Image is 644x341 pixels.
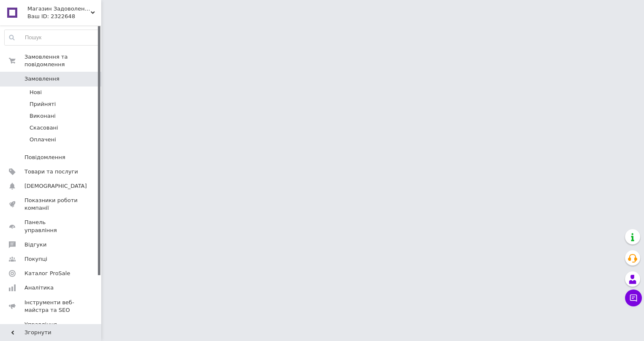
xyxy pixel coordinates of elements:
[27,13,101,20] div: Ваш ID: 2322648
[24,219,78,234] span: Панель управління
[24,53,101,68] span: Замовлення та повідомлення
[24,75,59,83] span: Замовлення
[30,124,58,132] span: Скасовані
[5,30,99,45] input: Пошук
[24,270,70,277] span: Каталог ProSale
[30,112,56,120] span: Виконані
[24,168,78,176] span: Товари та послуги
[30,136,56,143] span: Оплачені
[24,255,47,263] span: Покупці
[24,284,54,292] span: Аналітика
[24,197,78,212] span: Показники роботи компанії
[30,89,42,96] span: Нові
[27,5,91,13] span: Магазин Задоволеного Покупця :)
[30,100,56,108] span: Прийняті
[24,154,65,161] span: Повідомлення
[24,321,78,336] span: Управління сайтом
[24,299,78,314] span: Інструменти веб-майстра та SEO
[24,241,46,249] span: Відгуки
[24,182,87,190] span: [DEMOGRAPHIC_DATA]
[625,290,642,306] button: Чат з покупцем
